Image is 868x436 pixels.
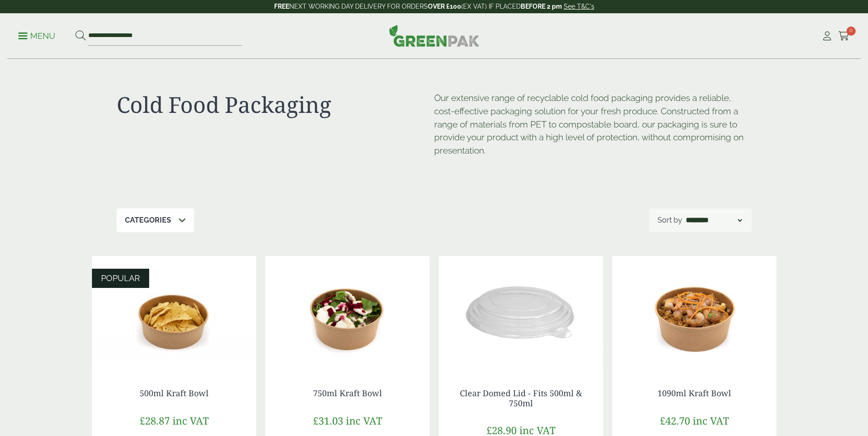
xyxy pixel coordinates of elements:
span: inc VAT [346,414,382,427]
a: Clear Domed Lid - Fits 500ml & 750ml [460,388,582,409]
span: £31.03 [313,414,343,427]
a: 750ml Kraft Bowl [313,388,382,399]
strong: FREE [274,3,289,10]
img: Kraft Bowl 1090ml with Prawns and Rice [612,256,776,370]
span: inc VAT [693,414,729,427]
p: Sort by [658,215,682,226]
i: Cart [838,32,850,41]
span: inc VAT [173,414,209,427]
a: Menu [18,31,55,40]
a: 500ml Kraft Bowl [140,388,209,399]
h1: Cold Food Packaging [117,91,434,118]
span: £42.70 [660,414,690,427]
p: Menu [18,31,55,42]
strong: OVER £100 [428,3,461,10]
strong: BEFORE 2 pm [521,3,562,10]
span: 0 [846,27,856,36]
img: Kraft Bowl 750ml with Goats Cheese Salad Open [265,256,430,370]
span: £28.87 [140,414,170,427]
i: My Account [821,32,833,41]
img: Kraft Bowl 500ml with Nachos [92,256,256,370]
p: Our extensive range of recyclable cold food packaging provides a reliable, cost-effective packagi... [434,91,752,157]
p: Categories [125,215,171,226]
img: GreenPak Supplies [389,25,480,47]
img: Clear Domed Lid - Fits 750ml-0 [439,256,603,370]
select: Shop order [684,215,744,226]
a: 0 [838,29,850,43]
a: See T&C's [564,3,594,10]
span: POPULAR [101,273,140,283]
a: 1090ml Kraft Bowl [658,388,731,399]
